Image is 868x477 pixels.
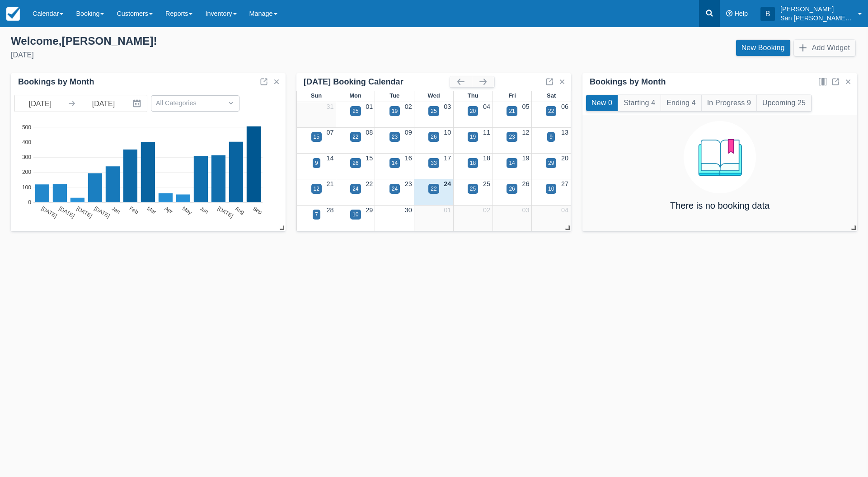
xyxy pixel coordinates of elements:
[304,77,450,87] div: [DATE] Booking Calendar
[314,185,319,193] div: 12
[6,7,20,21] img: checkfront-main-nav-mini-logo.png
[547,92,556,99] span: Sat
[405,103,412,110] a: 02
[470,133,476,141] div: 19
[444,129,451,136] a: 10
[670,201,769,210] h4: There is no booking data
[590,77,666,87] div: Bookings by Month
[392,159,398,167] div: 14
[780,14,853,23] p: San [PERSON_NAME] Hut Systems
[509,133,515,141] div: 23
[548,159,554,167] div: 29
[522,103,529,110] a: 05
[327,129,334,136] a: 07
[444,206,451,214] a: 01
[468,92,479,99] span: Thu
[522,180,529,187] a: 26
[780,5,853,14] p: [PERSON_NAME]
[11,34,427,48] div: Welcome , [PERSON_NAME] !
[315,159,318,167] div: 9
[314,133,319,141] div: 15
[548,185,554,193] div: 10
[392,107,398,115] div: 19
[522,206,529,214] a: 03
[561,180,568,187] a: 27
[444,103,451,110] a: 03
[352,107,358,115] div: 25
[736,40,790,56] a: New Booking
[470,107,476,115] div: 20
[427,92,440,99] span: Wed
[366,206,373,214] a: 29
[726,10,732,17] i: Help
[311,92,322,99] span: Sun
[661,95,701,111] button: Ending 4
[352,159,358,167] div: 26
[509,107,515,115] div: 21
[366,154,373,162] a: 15
[389,92,399,99] span: Tue
[561,129,568,136] a: 13
[11,50,427,61] div: [DATE]
[734,10,748,17] span: Help
[15,95,66,112] input: Start Date
[483,154,490,162] a: 18
[431,133,436,141] div: 26
[561,154,568,162] a: 20
[129,95,147,112] button: Interact with the calendar and add the check-in date for your trip.
[431,107,436,115] div: 25
[226,98,235,108] span: Dropdown icon
[78,95,129,112] input: End Date
[366,129,373,136] a: 08
[483,180,490,187] a: 25
[405,129,412,136] a: 09
[509,185,515,193] div: 26
[483,129,490,136] a: 11
[18,77,94,87] div: Bookings by Month
[684,121,756,193] img: booking.png
[470,185,476,193] div: 25
[366,103,373,110] a: 01
[327,154,334,162] a: 14
[431,185,436,193] div: 22
[431,159,436,167] div: 33
[392,185,398,193] div: 24
[470,159,476,167] div: 18
[522,154,529,162] a: 19
[760,7,775,21] div: B
[561,206,568,214] a: 04
[509,159,515,167] div: 14
[561,103,568,110] a: 06
[757,95,811,111] button: Upcoming 25
[327,180,334,187] a: 21
[794,40,855,56] button: Add Widget
[352,185,358,193] div: 24
[392,133,398,141] div: 23
[586,95,618,111] button: New 0
[522,129,529,136] a: 12
[405,154,412,162] a: 16
[315,210,318,219] div: 7
[618,95,661,111] button: Starting 4
[483,103,490,110] a: 04
[549,133,553,141] div: 9
[327,103,334,110] a: 31
[483,206,490,214] a: 02
[405,206,412,214] a: 30
[352,210,358,219] div: 10
[508,92,516,99] span: Fri
[405,180,412,187] a: 23
[548,107,554,115] div: 22
[349,92,361,99] span: Mon
[444,154,451,162] a: 17
[352,133,358,141] div: 22
[366,180,373,187] a: 22
[444,180,451,187] a: 24
[702,95,756,111] button: In Progress 9
[327,206,334,214] a: 28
